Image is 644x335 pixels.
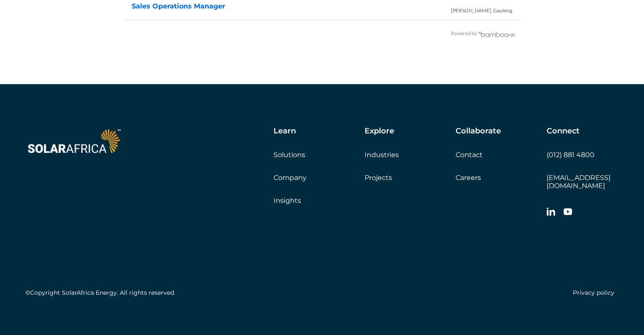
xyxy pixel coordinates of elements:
a: Careers [456,174,481,182]
a: Solutions [274,151,305,159]
h5: Explore [365,127,394,136]
h5: ©Copyright SolarAfrica Energy. All rights reserved. [25,289,175,296]
a: Sales Operations Manager [132,2,225,10]
img: BambooHR - HR software [477,30,517,37]
a: Company [274,174,307,182]
h5: Collaborate [456,127,501,136]
a: Projects [365,174,392,182]
a: Insights [274,197,301,205]
a: (012) 881 4800 [547,151,594,159]
a: Privacy policy [573,289,614,296]
h5: Connect [547,127,580,136]
h5: Learn [274,127,296,136]
a: Contact [456,151,483,159]
div: Powered by [123,25,517,42]
a: [EMAIL_ADDRESS][DOMAIN_NAME] [547,174,611,190]
a: Industries [365,151,399,159]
